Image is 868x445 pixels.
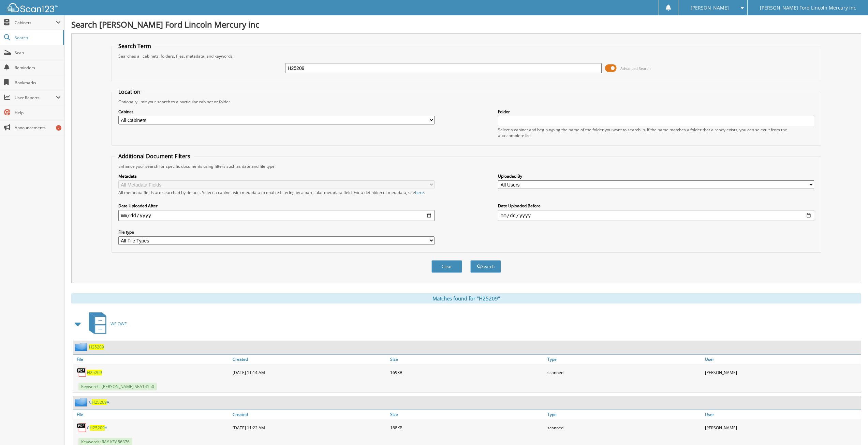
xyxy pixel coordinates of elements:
[388,366,546,379] div: 169KB
[85,310,127,337] a: WE OWE
[71,293,861,303] div: Matches found for "H25209"
[73,355,231,364] a: File
[89,344,104,350] a: H25209
[75,398,89,406] img: folder2.png
[118,109,435,115] label: Cabinet
[115,42,155,50] legend: Search Term
[546,410,703,419] a: Type
[498,210,814,221] input: end
[56,125,61,131] div: 7
[703,355,861,364] a: User
[115,163,818,169] div: Enhance your search for specific documents using filters such as date and file type.
[111,321,127,327] span: WE OWE
[470,260,501,273] button: Search
[15,50,61,56] span: Scan
[498,109,814,115] label: Folder
[115,99,818,105] div: Optionally limit your search to a particular cabinet or folder
[15,35,60,41] span: Search
[118,229,435,235] label: File type
[760,6,856,10] span: [PERSON_NAME] Ford Lincoln Mercury inc
[703,410,861,419] a: User
[73,410,231,419] a: File
[231,366,388,379] div: [DATE] 11:14 AM
[691,6,729,10] span: [PERSON_NAME]
[78,383,157,390] span: Keywords: [PERSON_NAME] SEA14150
[15,65,61,71] span: Reminders
[388,355,546,364] a: Size
[388,421,546,434] div: 168KB
[71,19,861,30] h1: Search [PERSON_NAME] Ford Lincoln Mercury inc
[118,173,435,179] label: Metadata
[77,367,87,377] img: PDF.png
[620,66,651,71] span: Advanced Search
[92,399,107,405] span: H25209
[89,399,109,405] a: CH25209A
[703,366,861,379] div: [PERSON_NAME]
[77,422,87,433] img: PDF.png
[87,425,107,431] a: CH25209A
[87,370,102,375] a: H25209
[703,421,861,434] div: [PERSON_NAME]
[498,173,814,179] label: Uploaded By
[90,425,105,431] span: H25209
[498,203,814,209] label: Date Uploaded Before
[15,95,56,101] span: User Reports
[7,3,58,12] img: scan123-logo-white.svg
[231,410,388,419] a: Created
[115,152,194,160] legend: Additional Document Filters
[415,190,424,195] a: here
[75,343,89,351] img: folder2.png
[15,110,61,116] span: Help
[546,355,703,364] a: Type
[388,410,546,419] a: Size
[231,355,388,364] a: Created
[431,260,462,273] button: Clear
[231,421,388,434] div: [DATE] 11:22 AM
[546,366,703,379] div: scanned
[15,20,56,26] span: Cabinets
[115,53,818,59] div: Searches all cabinets, folders, files, metadata, and keywords
[118,190,435,195] div: All metadata fields are searched by default. Select a cabinet with metadata to enable filtering b...
[15,80,61,86] span: Bookmarks
[118,203,435,209] label: Date Uploaded After
[115,88,144,95] legend: Location
[15,125,61,131] span: Announcements
[546,421,703,434] div: scanned
[118,210,435,221] input: start
[498,127,814,138] div: Select a cabinet and begin typing the name of the folder you want to search in. If the name match...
